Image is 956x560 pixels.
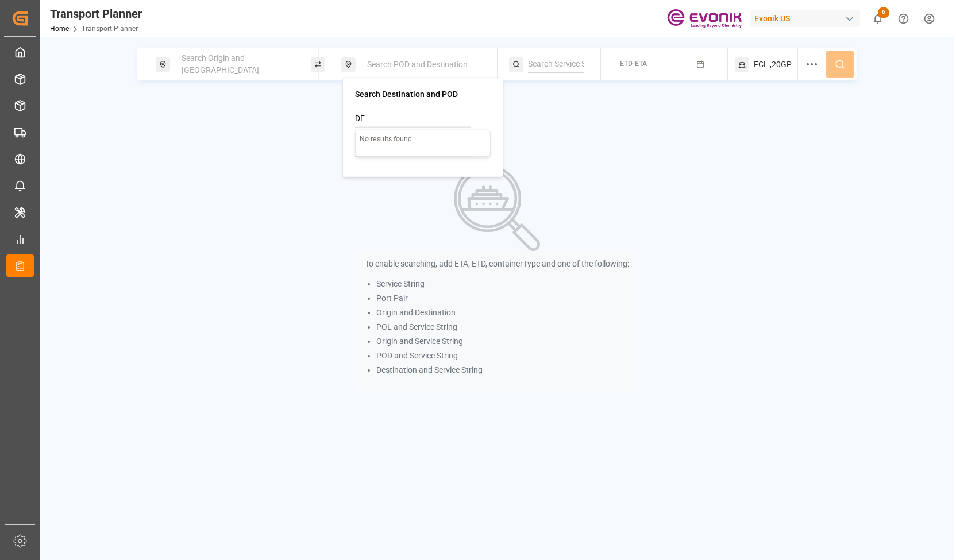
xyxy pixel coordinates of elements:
[376,307,629,319] li: Origin and Destination
[50,5,142,22] div: Transport Planner
[528,56,584,73] input: Search Service String
[608,53,720,76] button: ETD-ETA
[878,7,889,18] span: 6
[667,9,742,29] img: Evonik-brand-mark-Deep-Purple-RGB.jpeg_1700498283.jpeg
[620,60,647,68] span: ETD-ETA
[865,6,891,32] button: show 6 new notifications
[50,25,69,33] a: Home
[891,6,916,32] button: Help Center
[754,59,768,71] span: FCL
[376,278,629,290] li: Service String
[376,350,629,362] li: POD and Service String
[454,165,540,251] img: Search
[355,90,491,98] h4: Search Destination and POD
[182,53,259,75] span: Search Origin and [GEOGRAPHIC_DATA]
[750,10,860,27] div: Evonik US
[750,7,865,29] button: Evonik US
[355,110,471,128] input: Search Destination
[365,258,629,270] p: To enable searching, add ETA, ETD, containerType and one of the following:
[376,321,629,333] li: POL and Service String
[376,335,629,347] li: Origin and Service String
[355,140,471,157] input: Search POD
[356,130,490,148] p: No results found
[376,292,629,304] li: Port Pair
[770,59,792,71] span: ,20GP
[376,364,629,376] li: Destination and Service String
[367,60,468,69] span: Search POD and Destination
